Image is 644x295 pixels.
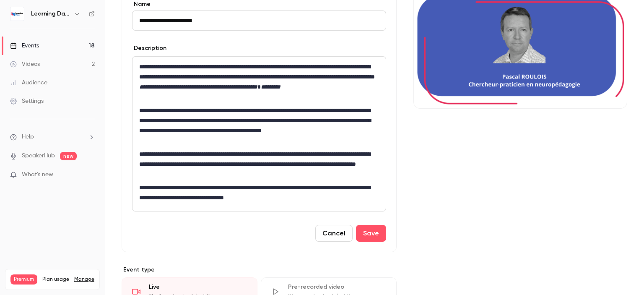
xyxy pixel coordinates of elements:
[10,133,95,141] li: help-dropdown-opener
[13,22,20,29] img: website_grey.svg
[10,274,37,285] span: Premium
[288,283,386,291] div: Pre-recorded video
[10,42,39,50] div: Events
[149,283,247,291] div: Live
[104,50,128,55] div: Mots-clés
[10,60,40,68] div: Videos
[122,266,397,274] p: Event type
[10,7,24,21] img: Learning Days
[13,13,20,20] img: logo_orange.svg
[132,56,386,211] section: description
[22,133,34,141] span: Help
[31,10,70,18] h6: Learning Days
[95,49,102,55] img: tab_keywords_by_traffic_grey.svg
[60,152,77,160] span: new
[74,276,94,283] a: Manage
[132,44,166,52] label: Description
[34,49,41,55] img: tab_domain_overview_orange.svg
[10,97,44,105] div: Settings
[23,13,41,20] div: v 4.0.25
[42,276,69,283] span: Plan usage
[22,170,53,179] span: What's new
[356,225,386,242] button: Save
[10,78,47,87] div: Audience
[85,171,95,179] iframe: Noticeable Trigger
[22,22,95,29] div: Domaine: [DOMAIN_NAME]
[132,57,386,211] div: editor
[43,50,65,55] div: Domaine
[22,151,55,160] a: SpeakerHub
[315,225,353,242] button: Cancel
